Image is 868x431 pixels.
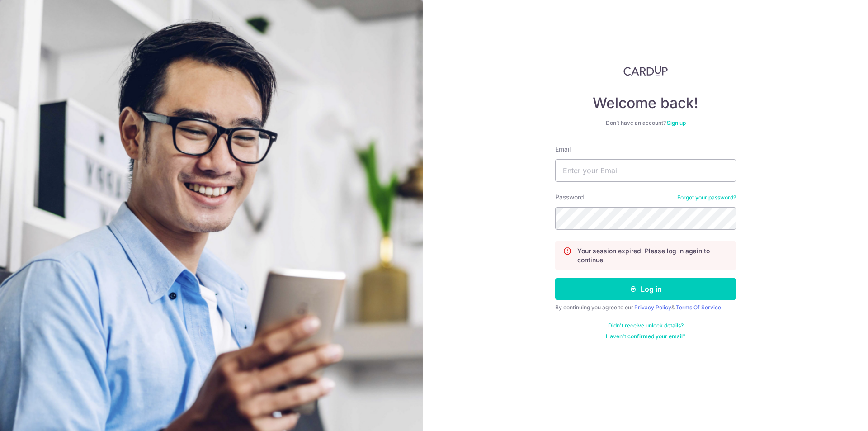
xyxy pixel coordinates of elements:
[623,65,668,76] img: CardUp Logo
[606,333,685,340] a: Haven't confirmed your email?
[555,119,736,127] div: Don’t have an account?
[634,304,671,311] a: Privacy Policy
[676,304,721,311] a: Terms Of Service
[608,322,684,329] a: Didn't receive unlock details?
[555,159,736,182] input: Enter your Email
[555,193,584,202] label: Password
[677,194,736,201] a: Forgot your password?
[667,119,686,126] a: Sign up
[555,304,736,311] div: By continuing you agree to our &
[577,246,728,265] p: Your session expired. Please log in again to continue.
[555,145,571,154] label: Email
[555,94,736,112] h4: Welcome back!
[555,278,736,300] button: Log in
